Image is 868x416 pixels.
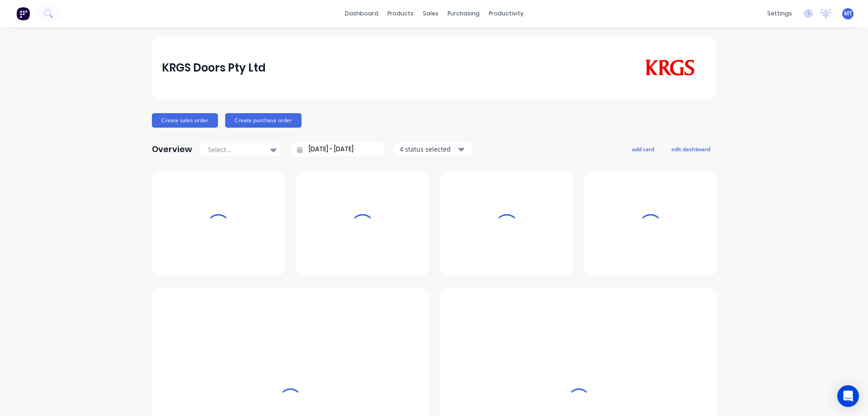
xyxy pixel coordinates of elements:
[643,59,697,77] img: KRGS Doors Pty Ltd
[418,7,443,20] div: sales
[340,7,383,20] a: dashboard
[225,113,302,128] button: Create purchase order
[626,143,660,155] button: add card
[395,143,472,156] button: 4 status selected
[484,7,528,20] div: productivity
[162,59,266,77] div: KRGS Doors Pty Ltd
[443,7,484,20] div: purchasing
[152,113,218,128] button: Create sales order
[837,385,859,407] div: Open Intercom Messenger
[152,140,192,158] div: Overview
[763,7,797,20] div: settings
[400,144,457,154] div: 4 status selected
[844,10,852,18] span: MT
[665,143,716,155] button: edit dashboard
[383,7,418,20] div: products
[16,7,30,20] img: Factory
